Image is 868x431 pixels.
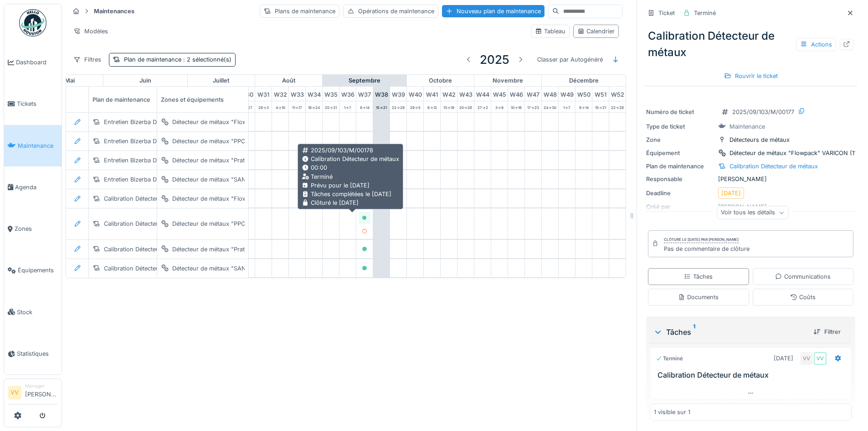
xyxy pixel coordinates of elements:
[302,155,399,163] div: Calibration Détecteur de métaux
[103,75,187,87] div: juin
[272,87,288,101] div: W 32
[104,219,192,228] div: Calibration Détecteur de métaux
[646,162,714,171] div: Plan de maintenance
[559,101,575,112] div: 1 -> 7
[646,135,714,144] div: Zone
[646,108,714,116] div: Numéro de ticket
[508,101,524,112] div: 10 -> 16
[533,53,607,66] div: Classer par Autogénéré
[542,87,558,101] div: W 48
[255,87,272,101] div: W 31
[104,194,192,203] div: Calibration Détecteur de métaux
[424,87,440,101] div: W 41
[814,352,827,365] div: VV
[508,87,524,101] div: W 46
[525,87,541,101] div: W 47
[15,224,58,233] span: Zones
[592,87,609,101] div: W 51
[721,189,741,197] div: [DATE]
[664,244,750,253] div: Pas de commentaire de clôture
[172,245,315,254] div: Détecteur de métaux "Pratika" VARICON (11285707)
[407,87,423,101] div: W 40
[646,175,855,183] div: [PERSON_NAME]
[474,87,491,101] div: W 44
[480,52,509,67] h3: 2025
[693,327,695,338] sup: 1
[729,162,818,171] div: Calibration Détecteur de métaux
[302,163,399,172] div: 00:00
[172,156,315,165] div: Détecteur de métaux "Pratika" VARICON (11285707)
[457,87,474,101] div: W 43
[323,101,339,112] div: 25 -> 31
[36,75,103,87] div: mai
[491,87,508,101] div: W 45
[4,291,62,333] a: Stock
[575,87,592,101] div: W 50
[306,87,322,101] div: W 34
[684,272,713,281] div: Tâches
[542,75,626,87] div: décembre
[17,349,58,358] span: Statistiques
[720,70,781,82] div: Rouvrir le ticket
[272,101,288,112] div: 4 -> 10
[694,9,716,17] div: Terminé
[8,383,58,405] a: VV Manager[PERSON_NAME]
[172,194,323,203] div: Détecteur de métaux "Flowpack" VARICON (11397622)
[90,7,138,16] strong: Maintenances
[775,272,831,281] div: Communications
[302,198,399,207] div: Clôturé le [DATE]
[646,122,714,131] div: Type de ticket
[69,53,105,66] div: Filtres
[664,237,739,243] div: Clôturé le [DATE] par [PERSON_NAME]
[592,101,609,112] div: 15 -> 21
[181,56,231,63] span: : 2 sélectionné(s)
[255,101,272,112] div: 28 -> 3
[302,146,399,155] div: 2025/09/103/M/00178
[646,189,714,197] div: Deadline
[323,87,339,101] div: W 35
[732,108,794,116] div: 2025/09/103/M/00177
[4,166,62,208] a: Agenda
[646,175,714,183] div: Responsable
[657,371,847,379] h3: Calibration Détecteur de métaux
[104,118,205,126] div: Entretien Bizerba Détecteurs Métaux
[18,266,58,275] span: Équipements
[172,118,323,126] div: Détecteur de métaux "Flowpack" VARICON (11397622)
[559,87,575,101] div: W 49
[89,87,180,112] div: Plan de maintenance
[25,383,58,402] li: [PERSON_NAME]
[69,25,112,38] div: Modèles
[339,87,356,101] div: W 36
[289,101,305,112] div: 11 -> 17
[4,333,62,374] a: Statistiques
[104,156,205,165] div: Entretien Bizerba Détecteurs Métaux
[474,101,491,112] div: 27 -> 2
[390,87,406,101] div: W 39
[474,75,541,87] div: novembre
[15,183,58,192] span: Agenda
[302,181,399,190] div: Prévu pour le [DATE]
[356,101,373,112] div: 8 -> 14
[441,101,457,112] div: 13 -> 19
[525,101,541,112] div: 17 -> 23
[339,101,356,112] div: 1 -> 7
[575,101,592,112] div: 8 -> 14
[717,206,788,219] div: Voir tous les détails
[796,38,836,51] div: Actions
[790,293,816,301] div: Coûts
[609,101,626,112] div: 22 -> 28
[644,24,857,64] div: Calibration Détecteur de métaux
[8,386,21,400] li: VV
[18,141,58,150] span: Maintenance
[4,125,62,166] a: Maintenance
[172,219,308,228] div: Détecteur de métaux "PPC" VARICON (11397624)
[356,87,373,101] div: W 37
[535,27,565,36] div: Tableau
[19,9,46,36] img: Badge_color-CXgf-gQk.svg
[323,75,406,87] div: septembre
[289,87,305,101] div: W 33
[373,87,390,101] div: W 38
[729,122,765,131] div: Maintenance
[424,101,440,112] div: 6 -> 12
[656,355,683,363] div: Terminé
